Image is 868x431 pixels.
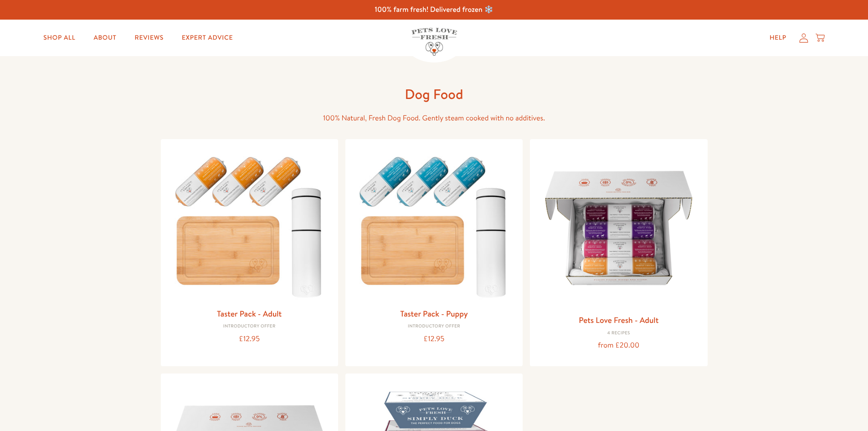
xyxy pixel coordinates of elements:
div: 4 Recipes [537,331,700,336]
p: 100% Natural, Fresh Dog Food. Gently steam cooked with no additives. [288,112,580,125]
a: Taster Pack - Puppy [400,308,467,319]
a: About [86,29,123,47]
a: Shop All [36,29,82,47]
a: Expert Advice [175,29,240,47]
img: Taster Pack - Puppy [353,146,515,303]
a: Taster Pack - Adult [217,308,282,319]
a: Help [762,29,794,47]
img: Pets Love Fresh - Adult [537,146,700,309]
div: Introductory Offer [168,324,331,329]
a: Pets Love Fresh - Adult [579,314,658,326]
img: Pets Love Fresh [411,28,457,56]
div: £12.95 [168,333,331,345]
div: £12.95 [353,333,515,345]
div: from £20.00 [537,339,700,352]
div: Introductory Offer [353,324,515,329]
a: Reviews [128,29,171,47]
img: Taster Pack - Adult [168,146,331,303]
h1: Dog Food [288,85,580,103]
